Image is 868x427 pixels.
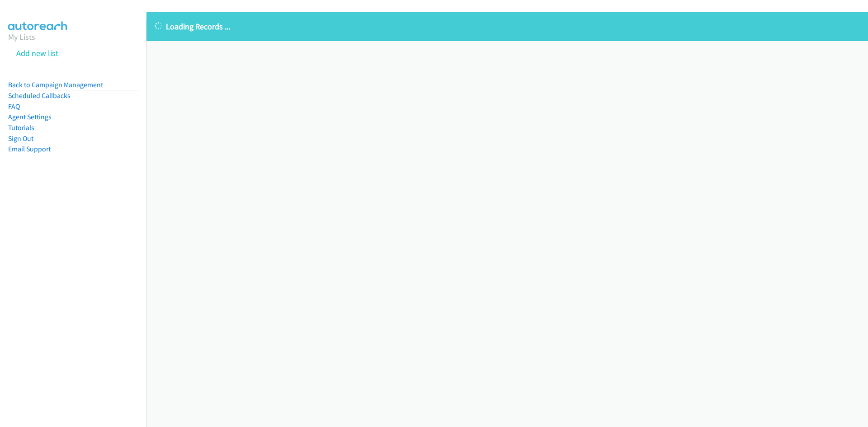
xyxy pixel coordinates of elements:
a: My Lists [8,32,35,42]
a: Agent Settings [8,113,52,121]
a: Scheduled Callbacks [8,91,71,100]
a: Back to Campaign Management [8,80,103,89]
a: Sign Out [8,134,33,143]
a: FAQ [8,102,20,111]
a: Email Support [8,145,51,153]
a: Add new list [16,48,58,58]
p: Loading Records ... [155,20,860,33]
a: Tutorials [8,123,34,132]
